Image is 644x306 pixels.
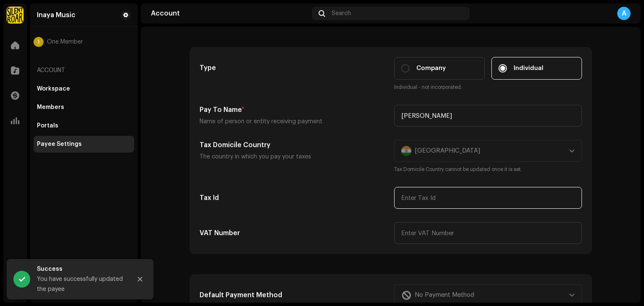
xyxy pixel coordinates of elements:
div: Workspace [37,86,70,92]
h5: Type [200,63,387,73]
div: Payee Settings [37,141,82,148]
input: Enter name [394,105,582,127]
div: Members [37,104,64,111]
h5: Pay To Name [200,105,387,115]
small: Individual - not incorporated. [394,83,582,91]
span: Individual [514,64,543,73]
div: A [617,7,631,20]
small: Tax Domicile Country cannot be updated once it is set. [394,165,582,174]
h5: VAT Number [200,228,387,238]
h5: Default Payment Method [200,290,387,300]
div: Success [37,264,125,274]
re-m-nav-item: Portals [34,117,134,134]
div: Account [151,10,309,17]
div: Inaya Music [37,12,75,18]
span: One Member [47,39,83,45]
re-a-nav-header: Account [34,60,134,80]
p: The country in which you pay your taxes [200,152,387,162]
p: Name of person or entity receiving payment [200,117,387,127]
div: I [34,37,44,47]
input: Enter VAT Number [394,222,582,244]
re-m-nav-item: Workspace [34,80,134,97]
button: Close [132,271,148,288]
re-m-nav-item: Payee Settings [34,136,134,153]
div: You have successfully updated the payee [37,274,125,294]
span: Company [416,64,446,73]
h5: Tax Domicile Country [200,140,387,150]
h5: Tax Id [200,193,387,203]
img: fcfd72e7-8859-4002-b0df-9a7058150634 [7,7,23,23]
span: Search [332,10,351,17]
input: Enter Tax Id [394,187,582,209]
div: Portals [37,122,58,129]
re-m-nav-item: Members [34,99,134,116]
